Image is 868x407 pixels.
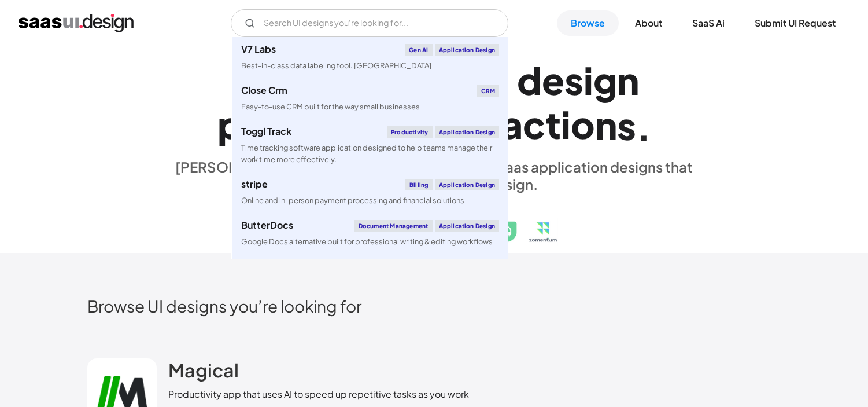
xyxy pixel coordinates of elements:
div: Billing [405,179,432,190]
a: SaaS Ai [678,10,738,36]
a: Browse [557,10,619,36]
div: Application Design [435,220,500,232]
div: Productivity app that uses AI to speed up repetitive tasks as you work [168,387,469,401]
div: g [593,58,617,102]
h2: Browse UI designs you’re looking for [87,296,781,316]
a: Close CrmCRMEasy-to-use CRM built for the way small businesses [232,78,508,119]
div: Application Design [435,126,500,138]
div: stripe [241,179,268,189]
div: Document Management [354,220,433,232]
a: About [621,10,676,36]
a: Submit UI Request [741,10,849,36]
div: s [564,58,583,102]
div: o [571,102,595,147]
h2: Magical [168,358,239,382]
div: i [561,102,571,146]
div: [PERSON_NAME] is a hand-picked collection of saas application designs that exhibit the best in cl... [168,158,700,193]
div: c [523,102,545,146]
div: n [617,58,639,102]
div: ButterDocs [241,221,293,230]
div: Application Design [435,179,500,190]
div: a [501,102,523,146]
div: CRM [477,85,500,97]
div: Best-in-class data labeling tool. [GEOGRAPHIC_DATA] [241,60,431,71]
div: Easy-to-use CRM built for the way small businesses [241,101,420,112]
div: . [636,104,651,149]
div: E [230,58,252,102]
div: Close Crm [241,86,287,95]
a: Toggl TrackProductivityApplication DesignTime tracking software application designed to help team... [232,119,508,171]
div: t [545,102,561,146]
div: Toggl Track [241,127,291,136]
div: s [617,103,636,148]
a: ButterDocsDocument ManagementApplication DesignGoogle Docs alternative built for professional wri... [232,213,508,254]
div: e [542,58,564,102]
div: V7 Labs [241,45,276,54]
a: klaviyoEmail MarketingApplication DesignCreate personalised customer experiences across email, SM... [232,254,508,306]
div: Time tracking software application designed to help teams manage their work time more effectively. [241,142,499,164]
div: d [517,58,542,102]
a: Magical [168,358,239,387]
a: V7 LabsGen AIApplication DesignBest-in-class data labeling tool. [GEOGRAPHIC_DATA] [232,37,508,78]
div: Gen AI [405,44,432,56]
h1: Explore SaaS UI design patterns & interactions. [168,58,700,147]
a: home [19,14,134,32]
div: n [595,102,617,147]
div: Google Docs alternative built for professional writing & editing workflows [241,236,493,247]
div: Online and in-person payment processing and financial solutions [241,195,464,206]
a: stripeBillingApplication DesignOnline and in-person payment processing and financial solutions [232,172,508,213]
form: Email Form [231,9,508,37]
div: i [583,58,593,102]
div: p [217,102,242,146]
input: Search UI designs you're looking for... [231,9,508,37]
div: Productivity [387,126,432,138]
div: Application Design [435,44,500,56]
